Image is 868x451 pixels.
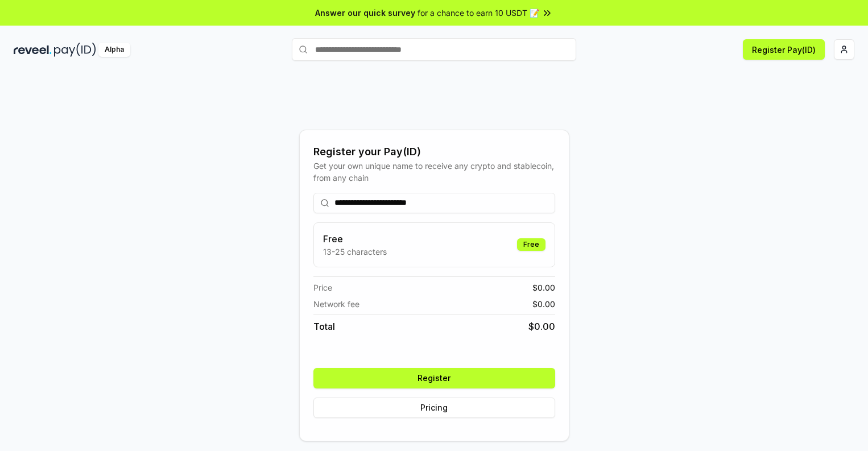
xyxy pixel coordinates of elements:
[323,246,387,258] p: 13-25 characters
[313,320,335,333] span: Total
[323,232,387,246] h3: Free
[14,43,52,57] img: reveel_dark
[517,238,545,251] div: Free
[532,282,555,293] span: $ 0.00
[532,298,555,310] span: $ 0.00
[313,398,555,418] button: Pricing
[313,144,555,160] div: Register your Pay(ID)
[313,298,359,310] span: Network fee
[528,320,555,333] span: $ 0.00
[418,7,539,19] span: for a chance to earn 10 USDT 📝
[313,368,555,388] button: Register
[313,160,555,184] div: Get your own unique name to receive any crypto and stablecoin, from any chain
[315,7,415,19] span: Answer our quick survey
[313,282,332,293] span: Price
[54,43,96,57] img: pay_id
[98,43,130,57] div: Alpha
[743,39,825,60] button: Register Pay(ID)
